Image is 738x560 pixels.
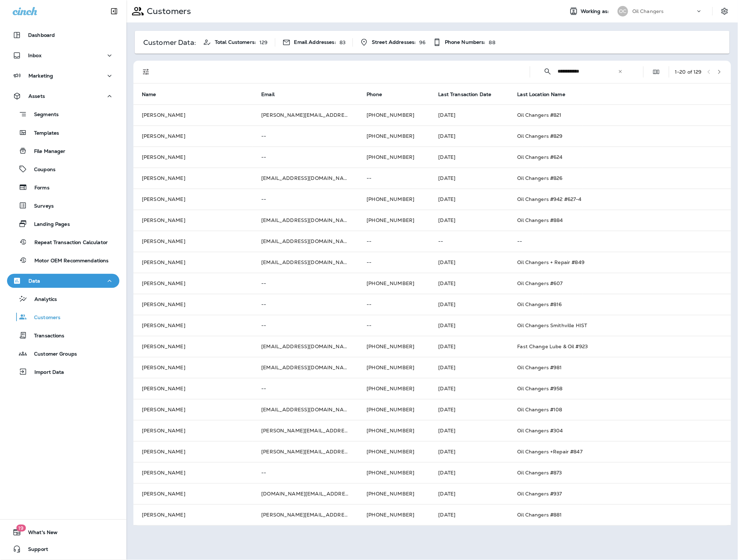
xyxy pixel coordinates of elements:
p: Customer Groups [27,351,77,358]
td: [PERSON_NAME] [133,483,253,504]
p: -- [367,259,421,265]
span: Street Addresses: [372,39,416,45]
button: Forms [7,180,119,195]
td: [PERSON_NAME] [133,420,253,441]
span: 19 [16,525,26,532]
td: [PERSON_NAME] [133,231,253,252]
span: Oil Changers #816 [518,301,562,308]
p: -- [261,470,350,475]
td: [PERSON_NAME][EMAIL_ADDRESS][DOMAIN_NAME] [253,504,358,525]
td: [PERSON_NAME] [133,441,253,462]
span: Last Location Name [518,92,566,97]
span: Oil Changers #884 [518,217,563,223]
p: 96 [420,40,426,45]
button: Import Data [7,364,119,379]
button: Assets [7,89,119,103]
span: Oil Changers #607 [518,280,563,286]
td: [DATE] [430,315,509,336]
td: [DATE] [430,357,509,378]
p: 129 [259,40,268,45]
p: -- [261,154,350,160]
td: [PHONE_NUMBER] [358,378,430,399]
p: Oil Changers [632,8,664,14]
div: OC [618,6,628,16]
span: Oil Changers Smithville HIST [518,322,587,329]
td: [DATE] [430,504,509,525]
p: -- [367,302,421,307]
button: Support [7,542,119,556]
p: Dashboard [28,32,55,38]
td: [PHONE_NUMBER] [358,483,430,504]
button: Marketing [7,69,119,83]
td: [DATE] [430,420,509,441]
button: Transactions [7,328,119,343]
td: [PHONE_NUMBER] [358,147,430,168]
button: Inbox [7,48,119,62]
p: Customers [144,6,191,16]
p: -- [261,386,350,391]
span: Name [142,92,156,97]
td: [DATE] [430,294,509,315]
td: [DATE] [430,378,509,399]
span: Name [142,91,165,97]
td: [DATE] [430,336,509,357]
td: [PERSON_NAME] [133,378,253,399]
td: [EMAIL_ADDRESS][DOMAIN_NAME] [253,357,358,378]
td: [DATE] [430,441,509,462]
td: [PHONE_NUMBER] [358,504,430,525]
p: Forms [27,185,50,191]
td: [PHONE_NUMBER] [358,210,430,231]
span: Working as: [581,8,611,14]
span: Oil Changers #826 [518,175,563,181]
p: Import Data [27,369,64,376]
button: Settings [718,5,731,18]
p: Transactions [27,333,65,339]
td: [PERSON_NAME] [133,357,253,378]
td: [PHONE_NUMBER] [358,189,430,210]
p: Inbox [28,53,41,58]
button: File Manager [7,143,119,158]
td: [DOMAIN_NAME][EMAIL_ADDRESS][DOMAIN_NAME] [253,483,358,504]
td: [PERSON_NAME][EMAIL_ADDRESS][DOMAIN_NAME] [253,104,358,126]
p: -- [261,133,350,139]
td: [DATE] [430,273,509,294]
span: Oil Changers #624 [518,154,563,160]
span: Total Customers: [215,39,256,45]
td: [DATE] [430,147,509,168]
span: Phone [367,91,391,97]
td: [EMAIL_ADDRESS][DOMAIN_NAME] [253,210,358,231]
td: [DATE] [430,104,509,126]
p: Customer Data: [143,40,196,45]
td: [PHONE_NUMBER] [358,399,430,420]
td: [DATE] [430,168,509,189]
td: [PERSON_NAME] [133,104,253,126]
span: Support [21,546,48,555]
td: [PERSON_NAME] [133,399,253,420]
span: Oil Changers #937 [518,491,562,497]
td: [DATE] [430,483,509,504]
td: [PERSON_NAME] [133,273,253,294]
button: Collapse Sidebar [104,4,124,18]
span: Phone [367,92,382,97]
td: [PERSON_NAME] [133,189,253,210]
button: Repeat Transaction Calculator [7,235,119,249]
span: What's New [21,529,58,538]
td: [EMAIL_ADDRESS][DOMAIN_NAME] [253,336,358,357]
p: -- [261,323,350,328]
td: [PHONE_NUMBER] [358,357,430,378]
span: Oil Changers #958 [518,385,563,392]
p: Marketing [28,73,53,79]
span: Oil Changers + Repair #849 [518,259,585,265]
p: -- [518,238,723,244]
button: Collapse Search [541,65,555,79]
span: Oil Changers #942 #627-4 [518,196,582,202]
button: Customer Groups [7,346,119,361]
span: Oil Changers #108 [518,406,562,413]
span: Last Location Name [518,91,575,97]
td: [PERSON_NAME] [133,462,253,483]
td: [PERSON_NAME] [133,210,253,231]
td: [PERSON_NAME] [133,252,253,273]
td: [DATE] [430,462,509,483]
button: Landing Pages [7,216,119,231]
td: [PHONE_NUMBER] [358,420,430,441]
